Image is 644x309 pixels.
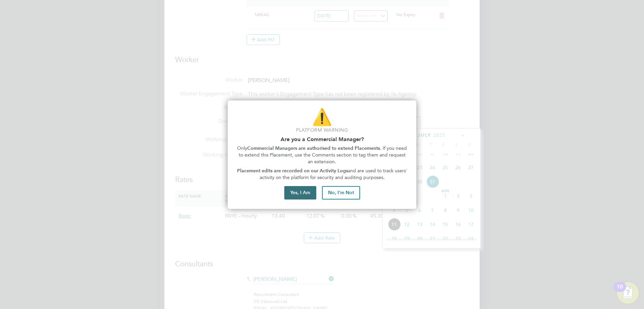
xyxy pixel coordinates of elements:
[237,145,247,151] span: Only
[236,136,408,142] h2: Are you a Commercial Manager?
[236,127,408,134] p: Platform Warning
[260,168,409,180] span: and are used to track users' activity on the platform for security and auditing purposes.
[228,100,416,209] div: Are you part of the Commercial Team?
[237,168,348,174] strong: Placement edits are recorded on our Activity Logs
[236,106,408,128] p: ⚠️
[284,186,316,200] button: Yes, I Am
[322,186,360,200] button: No, I'm Not
[247,145,380,151] strong: Commercial Managers are authorised to extend Placements
[239,145,409,164] span: . If you need to extend this Placement, use the Comments section to tag them and request an exten...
